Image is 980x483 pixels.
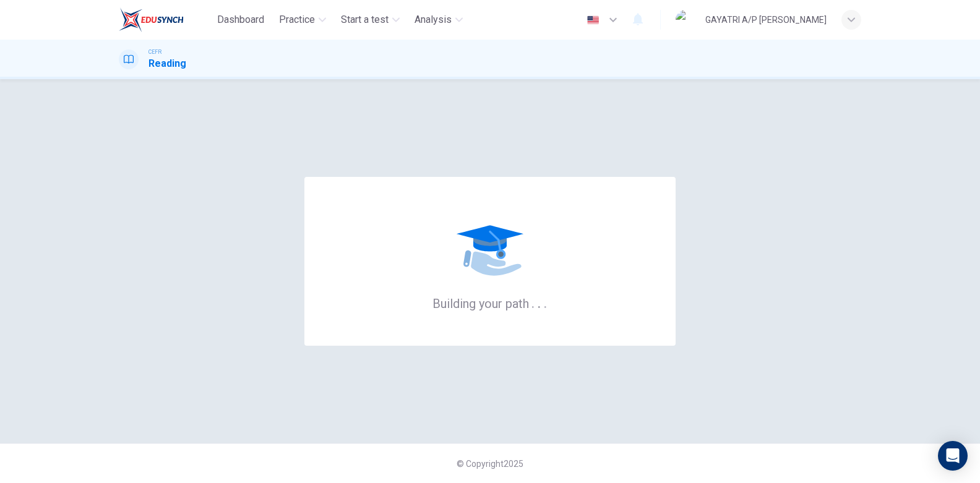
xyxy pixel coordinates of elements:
img: EduSynch logo [119,7,184,32]
span: Dashboard [217,12,264,27]
h6: . [537,292,541,312]
span: CEFR [148,48,161,56]
h6: . [531,292,535,312]
div: GAYATRI A/P [PERSON_NAME] [705,12,827,27]
span: Practice [279,12,315,27]
h6: . [543,292,548,312]
span: Start a test [341,12,389,27]
a: EduSynch logo [119,7,212,32]
button: Practice [274,9,331,31]
span: © Copyright 2025 [457,459,523,469]
button: Start a test [336,9,405,31]
h1: Reading [148,56,186,71]
span: Analysis [415,12,452,27]
div: Open Intercom Messenger [938,441,968,471]
button: Analysis [410,9,468,31]
img: Profile picture [676,10,695,30]
h6: Building your path [432,295,548,311]
img: en [585,15,601,25]
button: Dashboard [212,9,269,31]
